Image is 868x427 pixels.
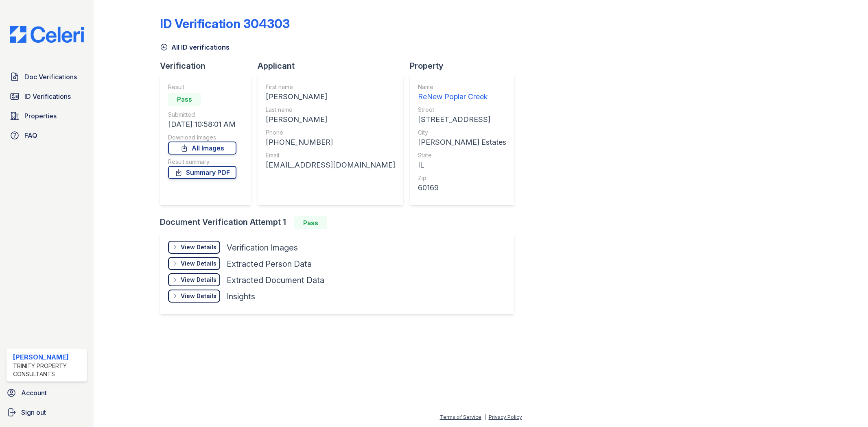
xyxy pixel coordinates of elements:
[418,159,506,171] div: IL
[181,259,216,268] div: View Details
[13,362,84,378] div: Trinity Property Consultants
[266,129,395,137] div: Phone
[168,83,236,91] div: Result
[168,158,236,166] div: Result summary
[418,114,506,125] div: [STREET_ADDRESS]
[160,216,521,229] div: Document Verification Attempt 1
[440,414,481,420] a: Terms of Service
[24,91,71,101] span: ID Verifications
[7,127,87,144] a: FAQ
[168,93,201,106] div: Pass
[24,131,37,140] span: FAQ
[3,26,90,43] img: CE_Logo_Blue-a8612792a0a2168367f1c8372b55b34899dd931a85d93a1a3d3e32e68fde9ad4.png
[418,174,506,182] div: Zip
[21,407,46,417] span: Sign out
[168,166,236,179] a: Summary PDF
[294,216,327,229] div: Pass
[160,16,290,31] div: ID Verification 304303
[266,159,395,171] div: [EMAIL_ADDRESS][DOMAIN_NAME]
[160,42,230,52] a: All ID verifications
[418,182,506,194] div: 60169
[227,258,312,270] div: Extracted Person Data
[418,91,506,102] div: ReNew Poplar Creek
[418,106,506,114] div: Street
[3,385,90,401] a: Account
[168,111,236,119] div: Submitted
[484,414,486,420] div: |
[3,404,90,420] a: Sign out
[7,69,87,85] a: Doc Verifications
[410,60,521,72] div: Property
[418,137,506,148] div: [PERSON_NAME] Estates
[24,72,77,82] span: Doc Verifications
[227,242,298,253] div: Verification Images
[418,151,506,159] div: State
[181,292,216,300] div: View Details
[418,83,506,102] a: Name ReNew Poplar Creek
[7,88,87,105] a: ID Verifications
[258,60,410,72] div: Applicant
[168,133,236,142] div: Download Images
[227,274,324,286] div: Extracted Document Data
[266,151,395,159] div: Email
[24,111,57,121] span: Properties
[7,108,87,124] a: Properties
[266,83,395,91] div: First name
[418,129,506,137] div: City
[21,388,47,398] span: Account
[266,137,395,148] div: [PHONE_NUMBER]
[418,83,506,91] div: Name
[181,243,216,251] div: View Details
[13,352,84,362] div: [PERSON_NAME]
[489,414,522,420] a: Privacy Policy
[266,91,395,102] div: [PERSON_NAME]
[227,291,255,302] div: Insights
[266,114,395,125] div: [PERSON_NAME]
[168,119,236,130] div: [DATE] 10:58:01 AM
[168,142,236,155] a: All Images
[160,60,258,72] div: Verification
[181,276,216,284] div: View Details
[266,106,395,114] div: Last name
